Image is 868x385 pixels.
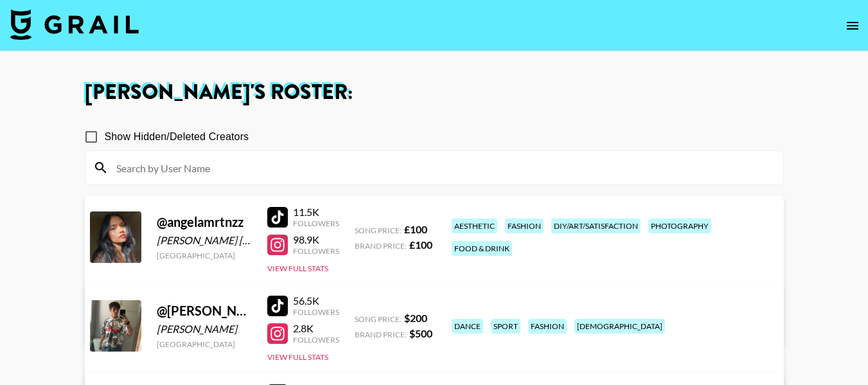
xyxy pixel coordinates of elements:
div: Followers [293,335,339,345]
button: View Full Stats [267,264,328,273]
div: [PERSON_NAME] [157,323,252,336]
div: fashion [528,319,567,334]
div: [GEOGRAPHIC_DATA] [157,251,252,260]
div: 98.9K [293,233,339,246]
span: Show Hidden/Deleted Creators [105,129,249,145]
div: @ [PERSON_NAME].[PERSON_NAME].161 [157,303,252,319]
input: Search by User Name [109,157,775,178]
div: food & drink [452,241,512,256]
h1: [PERSON_NAME] 's Roster: [85,82,784,103]
button: View Full Stats [267,352,328,362]
div: fashion [505,219,544,233]
span: Brand Price: [355,330,407,339]
div: Followers [293,219,339,228]
div: 11.5K [293,206,339,219]
button: open drawer [840,13,865,39]
strong: £ 100 [404,223,427,235]
div: [GEOGRAPHIC_DATA] [157,339,252,349]
span: Song Price: [355,226,402,235]
div: @ angelamrtnzz [157,214,252,230]
div: [DEMOGRAPHIC_DATA] [574,319,665,334]
div: aesthetic [452,219,497,233]
div: 2.8K [293,322,339,335]
strong: $ 500 [409,327,432,339]
div: diy/art/satisfaction [551,219,641,233]
strong: $ 200 [404,312,427,324]
img: Grail Talent [10,9,139,40]
strong: £ 100 [409,238,432,251]
div: sport [491,319,520,334]
div: photography [648,219,711,233]
span: Brand Price: [355,241,407,251]
div: Followers [293,246,339,256]
span: Song Price: [355,314,402,324]
div: Followers [293,307,339,317]
div: 56.5K [293,294,339,307]
div: dance [452,319,483,334]
div: [PERSON_NAME] [PERSON_NAME] [157,234,252,247]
